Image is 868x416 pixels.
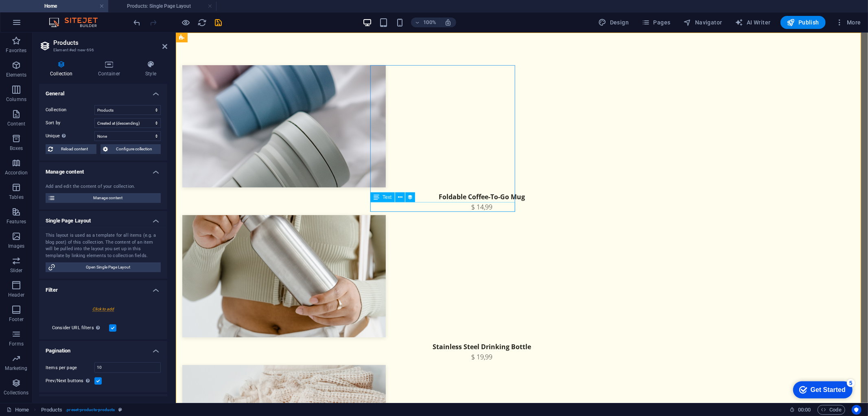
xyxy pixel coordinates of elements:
p: Collections [4,390,28,396]
label: Unique [46,131,94,141]
button: Configure collection [101,144,161,154]
h4: Products: Single Page Layout [108,2,216,11]
button: save [214,18,223,27]
button: Reload content [46,144,96,154]
p: Slider [10,267,23,274]
button: Usercentrics [852,405,861,415]
span: Text [383,195,391,200]
span: More [835,18,861,26]
h2: Products [53,39,167,46]
button: Design [595,16,632,29]
button: Manage content [46,193,161,203]
p: Boxes [10,145,23,152]
p: Forms [9,341,24,347]
button: reload [197,18,207,27]
span: Manage content [58,193,158,203]
a: Click to cancel selection. Double-click to open Pages [7,405,29,415]
p: Features [7,218,26,225]
p: Accordion [5,169,28,176]
i: Reload page [198,18,207,27]
p: Header [8,292,24,298]
h6: 100% [423,18,436,27]
button: 100% [411,18,440,27]
button: Publish [781,16,826,29]
h4: RSS Feed URL [39,394,167,409]
span: Reload content [55,144,94,154]
i: On resize automatically adjust zoom level to fit chosen device. [444,19,452,26]
span: Design [599,18,629,26]
span: : [804,407,805,413]
span: AI Writer [735,18,771,26]
h4: Single Page Layout [39,211,167,226]
h4: Container [87,60,134,77]
p: Images [8,243,25,249]
i: Undo: Insert preset assets (Ctrl+Z) [133,18,142,27]
div: Get Started [22,9,57,16]
p: Elements [6,72,27,78]
h4: General [39,84,167,99]
h3: Element #ed-new-696 [53,46,151,54]
label: Prev/Next buttons [46,376,94,386]
button: AI Writer [732,16,774,29]
label: Sort by [46,118,94,128]
button: Code [818,405,845,415]
p: Favorites [6,47,26,54]
div: 5 [58,2,66,10]
p: Columns [6,96,26,103]
button: Open Single Page Layout [46,262,161,272]
p: Content [7,121,25,127]
label: Collection [46,105,94,115]
h4: Collection [39,60,87,77]
span: Click to select. Double-click to edit [41,405,63,415]
p: Marketing [5,365,27,372]
span: Pages [642,18,670,26]
img: Editor Logo [47,18,108,27]
div: This layout is used as a template for all items (e.g. a blog post) of this collection. The conten... [46,232,161,259]
button: Navigator [680,16,726,29]
h4: Filter [39,280,167,295]
p: Tables [9,194,24,200]
span: Configure collection [110,144,158,154]
span: Navigator [684,18,722,26]
nav: breadcrumb [41,405,122,415]
h4: Pagination [39,341,167,356]
label: Items per page [46,365,94,370]
span: 00 00 [798,405,811,415]
span: . preset-products-products [66,405,115,415]
button: undo [132,18,142,27]
p: Footer [9,316,24,323]
h4: Manage content [39,162,167,177]
label: Consider URL filters [52,323,109,333]
button: More [832,16,864,29]
i: Save (Ctrl+S) [214,18,223,27]
span: Code [821,405,842,415]
h4: Style [134,60,167,77]
button: Click here to leave preview mode and continue editing [181,18,191,27]
div: Add and edit the content of your collection. [46,183,161,190]
button: Pages [638,16,673,29]
i: This element is a customizable preset [118,407,122,412]
span: Publish [787,18,819,26]
div: Get Started 5 items remaining, 0% complete [4,4,64,21]
span: Open Single Page Layout [58,262,158,272]
div: Design (Ctrl+Alt+Y) [595,16,632,29]
h6: Session time [789,405,811,415]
